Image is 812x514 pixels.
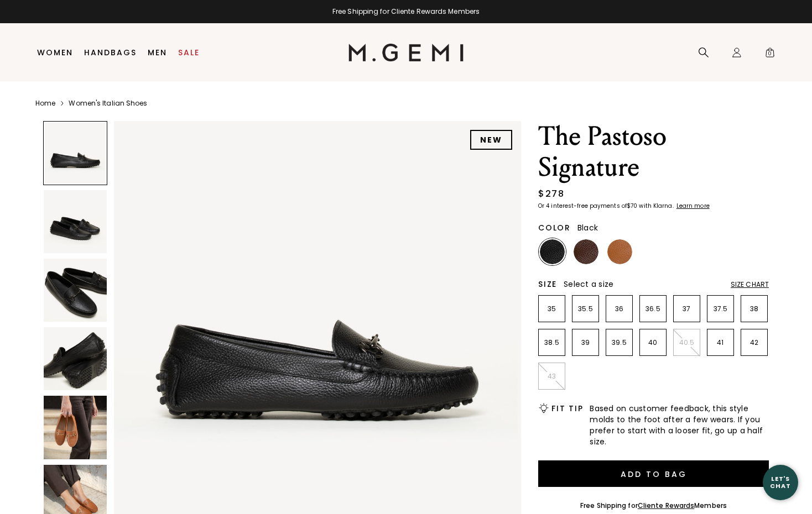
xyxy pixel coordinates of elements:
[564,279,613,290] span: Select a size
[35,99,55,108] a: Home
[69,99,147,108] a: Women's Italian Shoes
[590,403,769,447] span: Based on customer feedback, this style molds to the foot after a few wears. If you prefer to star...
[348,44,464,61] img: M.Gemi
[577,222,598,233] span: Black
[640,305,666,313] p: 36.5
[707,305,733,313] p: 37.5
[580,501,727,510] div: Free Shipping for Members
[639,202,675,210] klarna-placement-style-body: with Klarna
[674,338,700,347] p: 40.5
[606,338,632,347] p: 39.5
[741,305,767,313] p: 38
[539,338,565,347] p: 38.5
[606,305,632,313] p: 36
[44,327,107,390] img: The Pastoso Signature
[44,259,107,322] img: The Pastoso Signature
[470,130,512,150] div: NEW
[764,49,775,60] span: 0
[178,48,200,57] a: Sale
[538,187,564,201] div: $278
[539,372,565,381] p: 43
[707,338,733,347] p: 41
[675,203,710,209] a: Learn more
[638,501,695,510] a: Cliente Rewards
[538,460,769,487] button: Add to Bag
[551,404,583,413] h2: Fit Tip
[538,223,571,232] h2: Color
[37,48,73,57] a: Women
[539,305,565,313] p: 35
[741,338,767,347] p: 42
[84,48,137,57] a: Handbags
[763,475,798,489] div: Let's Chat
[44,396,107,459] img: The Pastoso Signature
[148,48,167,57] a: Men
[572,338,598,347] p: 39
[674,305,700,313] p: 37
[572,305,598,313] p: 35.5
[627,202,637,210] klarna-placement-style-amount: $70
[538,280,557,289] h2: Size
[731,280,769,289] div: Size Chart
[607,239,632,264] img: Tan
[540,239,565,264] img: Black
[574,239,598,264] img: Chocolate
[44,190,107,253] img: The Pastoso Signature
[538,202,627,210] klarna-placement-style-body: Or 4 interest-free payments of
[640,338,666,347] p: 40
[676,202,710,210] klarna-placement-style-cta: Learn more
[538,121,769,183] h1: The Pastoso Signature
